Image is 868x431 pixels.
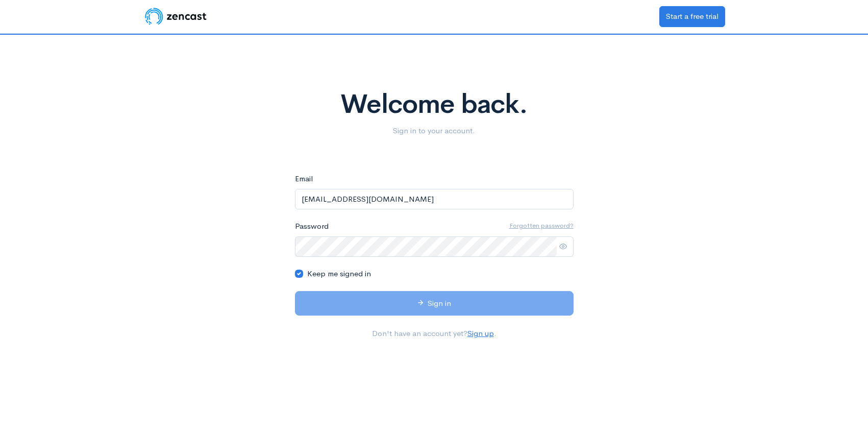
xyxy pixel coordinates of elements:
[295,291,574,316] button: Sign in
[467,328,494,338] a: Sign up
[295,221,329,232] label: Password
[143,6,208,27] img: ZenCast Logo
[295,328,574,340] p: Don't have an account yet? .
[307,268,371,280] label: Keep me signed in
[150,125,719,137] p: Sign in to your account.
[509,221,574,230] u: Forgotten password?
[509,221,574,231] a: Forgotten password?
[659,6,725,27] a: Start a free trial
[295,173,313,185] label: Email
[295,189,574,210] input: name@example.com
[150,90,719,119] h1: Welcome back.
